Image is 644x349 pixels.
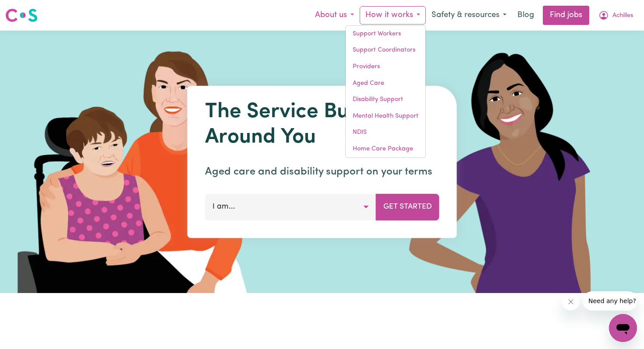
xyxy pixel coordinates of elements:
[346,141,425,157] a: Home Care Package
[346,108,425,125] a: Mental Health Support
[609,314,637,342] iframe: Button to launch messaging window
[205,164,439,180] p: Aged care and disability support on your terms
[5,7,38,23] img: Careseekers logo
[583,291,637,311] iframe: Message from company
[543,6,589,25] a: Find jobs
[346,59,425,75] a: Providers
[426,6,512,24] button: Safety & resources
[346,91,425,108] a: Disability Support
[205,100,439,150] h1: The Service Built Around You
[376,194,439,220] button: Get Started
[346,124,425,141] a: NDIS
[512,6,539,25] a: Blog
[612,11,633,21] span: Achilles
[593,6,639,24] button: My Account
[309,6,360,24] button: About us
[360,6,426,24] button: How it works
[346,75,425,92] a: Aged Care
[562,293,580,311] iframe: Close message
[345,25,426,158] div: How it works
[346,42,425,59] a: Support Coordinators
[5,5,38,25] a: Careseekers logo
[346,26,425,42] a: Support Workers
[205,194,376,220] button: I am...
